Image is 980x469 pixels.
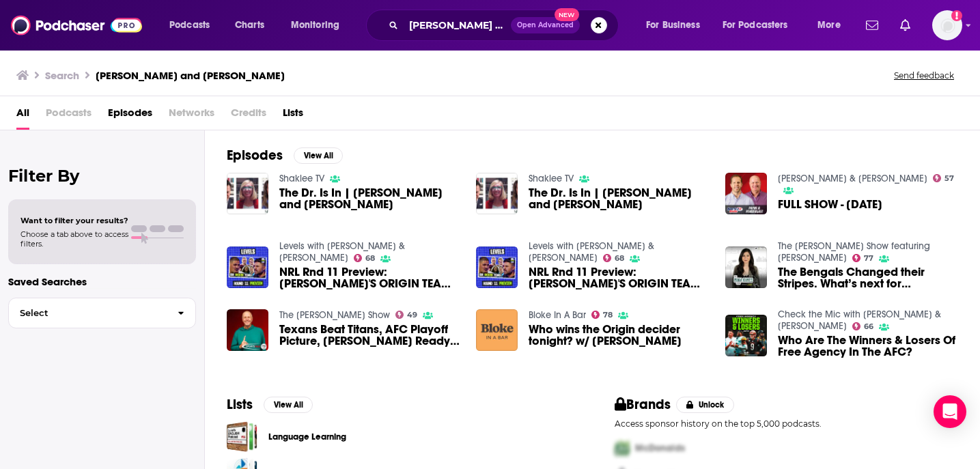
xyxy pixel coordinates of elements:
[96,69,285,82] h3: [PERSON_NAME] and [PERSON_NAME]
[279,187,460,210] span: The Dr. Is In | [PERSON_NAME] and [PERSON_NAME]
[46,102,92,130] span: Podcasts
[227,147,343,164] a: EpisodesView All
[279,309,390,321] a: The Sean Salisbury Show
[725,315,767,356] img: Who Are The Winners & Losers Of Free Agency In The AFC?
[778,309,941,332] a: Check the Mic with Steve Palazzolo & Sam Monson
[476,309,518,351] img: Who wins the Origin decider tonight? w/ Cameron Smith
[379,10,632,41] div: Search podcasts, credits, & more...
[264,397,313,413] button: View All
[291,16,339,35] span: Monitoring
[778,266,958,289] a: The Bengals Changed their Stripes. What’s next for Cincinnati, New England, LA and more
[864,324,873,330] span: 66
[279,324,460,347] span: Texans Beat Titans, AFC Playoff Picture, [PERSON_NAME] Ready For Next Week?
[932,10,962,40] span: Logged in as Ashley_Beenen
[227,396,313,413] a: ListsView All
[404,14,511,36] input: Search podcasts, credits, & more...
[529,266,709,289] span: NRL Rnd 11 Preview: [PERSON_NAME]'S ORIGIN TEAM PREDICTIONS! Who Gets CUT?! + Womens Origin [GEOG...
[529,309,586,321] a: Bloke In A Bar
[511,17,580,33] button: Open AdvancedNew
[635,442,685,454] span: McDonalds
[529,266,709,289] a: NRL Rnd 11 Preview: WILLIE'S ORIGIN TEAM PREDICTIONS! Who Gets CUT?! + Womens Origin Preview
[279,266,460,289] span: NRL Rnd 11 Preview: [PERSON_NAME]'S ORIGIN TEAM PREDICTIONS! Who Gets CUT?! + Womens Origin [GEOG...
[227,309,268,351] img: Texans Beat Titans, AFC Playoff Picture, Stroud Ready For Next Week?
[852,254,874,262] a: 77
[227,147,283,164] h2: Episodes
[407,312,417,318] span: 49
[365,255,375,261] span: 68
[529,173,574,184] a: Shaklee TV
[281,14,357,36] button: open menu
[852,322,874,330] a: 66
[951,10,962,21] svg: Add a profile image
[227,421,257,452] a: Language Learning
[169,102,214,130] span: Networks
[108,102,152,130] span: Episodes
[160,14,227,36] button: open menu
[603,254,625,262] a: 68
[8,166,196,186] h2: Filter By
[227,396,253,413] h2: Lists
[227,246,268,288] img: NRL Rnd 11 Preview: WILLIE'S ORIGIN TEAM PREDICTIONS! Who Gets CUT?! + Womens Origin Preview
[778,240,930,264] a: The Mina Kimes Show featuring Lenny
[11,12,142,38] img: Podchaser - Follow, Share and Rate Podcasts
[235,16,264,35] span: Charts
[8,298,196,328] button: Select
[529,240,654,264] a: Levels with Willie Mason & Justin Horo
[169,16,210,35] span: Podcasts
[227,173,268,214] img: The Dr. Is In | Dr. Kari Nadeau and Sloan Barnett
[817,16,841,35] span: More
[279,266,460,289] a: NRL Rnd 11 Preview: WILLIE'S ORIGIN TEAM PREDICTIONS! Who Gets CUT?! + Womens Origin Preview
[615,396,671,413] h2: Brands
[16,102,29,130] a: All
[8,275,196,288] p: Saved Searches
[932,10,962,40] button: Show profile menu
[476,173,518,214] a: The Dr. Is In | Dr. Kari Nadeau and Sloan Barnett
[934,395,966,428] div: Open Intercom Messenger
[279,324,460,347] a: Texans Beat Titans, AFC Playoff Picture, Stroud Ready For Next Week?
[529,324,709,347] span: Who wins the Origin decider tonight? w/ [PERSON_NAME]
[476,246,518,288] img: NRL Rnd 11 Preview: WILLIE'S ORIGIN TEAM PREDICTIONS! Who Gets CUT?! + Womens Origin Preview
[636,14,717,36] button: open menu
[354,254,376,262] a: 68
[725,173,767,214] img: FULL SHOW - Friday, November 22nd
[279,240,405,264] a: Levels with Willie Mason & Justin Horo
[45,69,79,82] h3: Search
[529,324,709,347] a: Who wins the Origin decider tonight? w/ Cameron Smith
[529,187,709,210] span: The Dr. Is In | [PERSON_NAME] and [PERSON_NAME]
[283,102,303,130] a: Lists
[609,434,635,462] img: First Pro Logo
[778,199,882,210] a: FULL SHOW - Friday, November 22nd
[933,174,955,182] a: 57
[529,187,709,210] a: The Dr. Is In | Dr. Kari Nadeau and Sloan Barnett
[279,187,460,210] a: The Dr. Is In | Dr. Kari Nadeau and Sloan Barnett
[778,199,882,210] span: FULL SHOW - [DATE]
[778,335,958,358] span: Who Are The Winners & Losers Of Free Agency In The AFC?
[714,14,808,36] button: open menu
[895,14,916,37] a: Show notifications dropdown
[226,14,272,36] a: Charts
[591,311,613,319] a: 78
[676,397,734,413] button: Unlock
[268,429,346,444] a: Language Learning
[932,10,962,40] img: User Profile
[279,173,324,184] a: Shaklee TV
[725,246,767,288] img: The Bengals Changed their Stripes. What’s next for Cincinnati, New England, LA and more
[231,102,266,130] span: Credits
[646,16,700,35] span: For Business
[944,175,954,182] span: 57
[778,266,958,289] span: The Bengals Changed their Stripes. What’s next for [GEOGRAPHIC_DATA], [GEOGRAPHIC_DATA], [GEOGRAP...
[778,173,927,184] a: Payne & Pendergast
[555,8,579,21] span: New
[20,229,128,248] span: Choose a tab above to access filters.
